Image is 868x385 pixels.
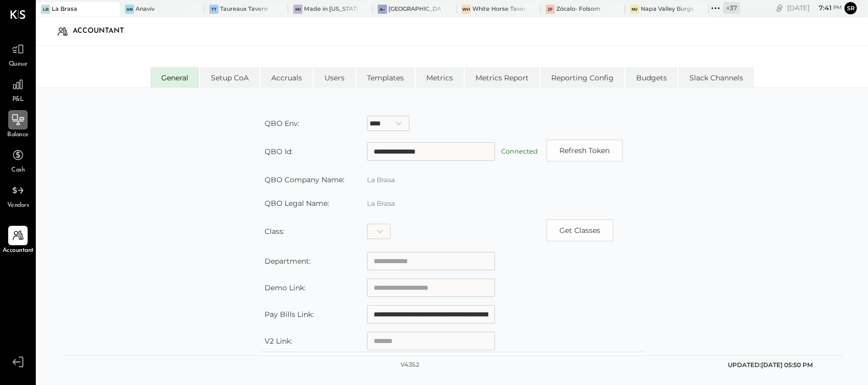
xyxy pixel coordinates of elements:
[1,39,35,69] a: Queue
[774,3,785,13] div: copy link
[265,147,293,156] label: QBO Id:
[3,246,34,255] span: Accountant
[136,5,155,13] div: Anaviv
[314,67,355,88] li: Users
[356,67,415,88] li: Templates
[200,67,259,88] li: Setup CoA
[401,361,419,369] div: v 4.35.2
[679,67,754,88] li: Slack Channels
[1,110,35,140] a: Balance
[546,5,555,14] div: ZF
[556,5,600,13] div: Zócalo- Folsom
[462,5,471,14] div: WH
[265,175,344,184] label: QBO Company Name:
[465,67,539,88] li: Metrics Report
[11,166,25,175] span: Cash
[304,5,357,13] div: Made in [US_STATE] Pizza [GEOGRAPHIC_DATA]
[641,5,693,13] div: Napa Valley Burger Company
[1,181,35,210] a: Vendors
[833,4,842,11] span: pm
[546,219,614,242] button: Copy id
[261,67,313,88] li: Accruals
[7,131,29,140] span: Balance
[125,5,134,14] div: An
[52,5,77,13] div: La Brasa
[1,75,35,104] a: P&L
[209,5,219,14] div: TT
[811,3,832,13] span: 7 : 41
[378,5,387,14] div: A–
[12,95,24,104] span: P&L
[265,336,292,346] label: V2 Link:
[265,310,314,319] label: Pay Bills Link:
[220,5,268,13] div: Taureaux Tavern
[787,3,842,13] div: [DATE]
[723,2,740,14] div: + 37
[546,139,623,162] button: Refresh Token
[625,67,678,88] li: Budgets
[1,145,35,175] a: Cash
[416,67,464,88] li: Metrics
[630,5,639,14] div: NV
[9,60,28,69] span: Queue
[265,227,285,236] label: Class:
[265,283,306,292] label: Demo Link:
[265,256,311,266] label: Department:
[7,201,29,210] span: Vendors
[293,5,302,14] div: Mi
[388,5,441,13] div: [GEOGRAPHIC_DATA] – [GEOGRAPHIC_DATA]
[540,67,624,88] li: Reporting Config
[367,176,395,184] label: La Brasa
[73,23,134,39] div: Accountant
[728,361,813,369] span: UPDATED: [DATE] 05:50 PM
[501,147,538,155] label: Connected
[472,5,525,13] div: White Horse Tavern
[844,2,857,14] button: Sr
[367,199,395,207] label: La Brasa
[265,119,299,128] label: QBO Env:
[265,199,329,208] label: QBO Legal Name:
[41,5,50,14] div: LB
[150,67,199,88] li: General
[1,226,35,255] a: Accountant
